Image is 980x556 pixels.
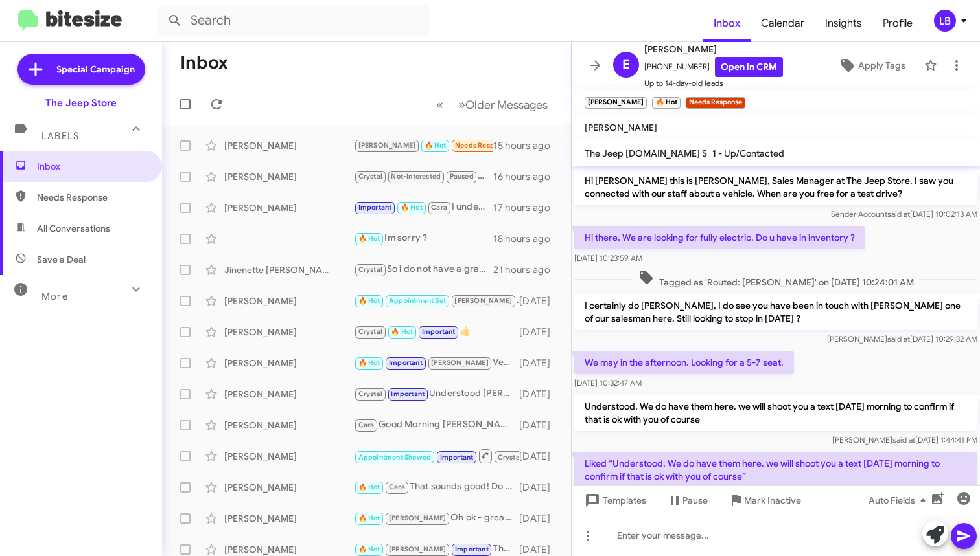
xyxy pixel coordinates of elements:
span: Tagged as 'Routed: [PERSON_NAME]' on [DATE] 10:24:01 AM [633,270,919,289]
div: [PERSON_NAME] [224,450,354,463]
div: [DATE] [519,543,561,556]
div: [PERSON_NAME] [224,357,354,370]
p: Understood, We do have them here. we will shoot you a text [DATE] morning to confirm if that is o... [574,395,977,431]
div: 21 hours ago [493,263,561,276]
div: Also the gladiator has the extended warranty to 120k or so [354,169,493,184]
button: Auto Fields [858,489,941,512]
span: 🔥 Hot [401,203,423,212]
small: 🔥 Hot [652,97,680,109]
span: [PERSON_NAME] [644,41,783,57]
span: Crystal [358,265,382,274]
div: [PERSON_NAME] [224,170,354,183]
span: [PERSON_NAME] [454,296,512,305]
div: [DATE] [519,388,561,401]
span: 🔥 Hot [391,328,413,336]
div: Jinenette [PERSON_NAME] [224,263,354,276]
span: 🔥 Hot [358,545,380,553]
span: Needs Response [455,141,510,150]
div: Ok [354,448,519,464]
span: [PERSON_NAME] [389,514,447,522]
div: 17 hours ago [493,201,561,214]
button: Mark Inactive [718,489,811,512]
div: That sounds good! Do you know where we are located? [354,480,519,495]
span: Crystal [358,328,382,336]
div: [DATE] [519,357,561,370]
div: LB [934,10,956,32]
span: » [458,96,465,113]
span: « [436,96,443,113]
span: [PERSON_NAME] [389,545,447,553]
span: Crystal [358,172,382,181]
div: [PERSON_NAME] [224,512,354,525]
span: Not-Interested [391,172,441,181]
div: [PERSON_NAME] [224,543,354,556]
span: Profile [872,5,923,42]
span: Important [358,203,392,212]
div: 👍 [354,324,519,339]
span: Apply Tags [858,54,905,77]
span: Important [455,545,489,553]
span: [PERSON_NAME] [DATE] 1:44:41 PM [832,435,977,445]
a: Special Campaign [17,54,145,85]
span: Crystal [358,390,382,398]
span: Cara [431,203,447,212]
small: [PERSON_NAME] [585,97,647,109]
span: Important [391,390,425,398]
span: Up to 14-day-old leads [644,77,783,90]
span: Important [389,359,423,367]
div: [DATE] [519,326,561,339]
span: Important [440,453,474,461]
span: Labels [41,130,79,142]
span: [DATE] 10:23:59 AM [574,253,642,263]
span: [PERSON_NAME] [431,359,489,367]
span: [PERSON_NAME] [DATE] 10:29:32 AM [827,334,977,344]
div: [DATE] [519,295,561,307]
button: Pause [657,489,718,512]
p: I certainly do [PERSON_NAME], I do see you have been in touch with [PERSON_NAME] one of our sales... [574,294,977,330]
span: said at [892,435,915,445]
div: [PERSON_NAME] [224,419,354,432]
span: Save a Deal [37,253,86,266]
div: I understand [354,200,493,215]
span: Special Campaign [56,63,135,76]
span: [DATE] 10:32:47 AM [574,378,642,388]
span: Appointment Set [389,296,446,305]
div: Liked “Understood, We do have them here. we will shoot you a text [DATE] morning to confirm if th... [354,138,493,153]
a: Calendar [751,5,815,42]
div: The Jeep Store [45,96,117,109]
span: Pause [682,489,708,512]
div: Oh ok - great. See you soon. [354,511,519,526]
span: [PHONE_NUMBER] [644,57,783,77]
p: Hi there. We are looking for fully electric. Do u have in inventory ? [574,226,865,249]
div: [PERSON_NAME] [224,481,354,494]
button: LB [923,10,966,32]
span: Inbox [37,160,147,173]
span: The Jeep [DOMAIN_NAME] S [585,148,707,159]
a: Open in CRM [715,57,783,77]
span: Auto Fields [869,489,931,512]
p: Hi [PERSON_NAME] this is [PERSON_NAME], Sales Manager at The Jeep Store. I saw you connected with... [574,169,977,205]
div: 18 hours ago [493,232,561,245]
div: [PERSON_NAME] [224,326,354,339]
div: [PERSON_NAME] [224,139,354,152]
div: [DATE] [519,419,561,432]
small: Needs Response [686,97,745,109]
span: 🔥 Hot [358,234,380,243]
a: Insights [815,5,872,42]
span: 🔥 Hot [358,514,380,522]
div: [PERSON_NAME] [224,388,354,401]
span: Templates [582,489,646,512]
span: Inbox [703,5,751,42]
span: 🔥 Hot [358,359,380,367]
span: Important [422,328,456,336]
div: Sounds great, Thank you [PERSON_NAME]. [354,293,519,308]
span: Mark Inactive [744,489,801,512]
div: Very Welcome! [354,355,519,370]
div: [DATE] [519,450,561,463]
span: Sender Account [DATE] 10:02:13 AM [831,209,977,219]
span: 🔥 Hot [358,296,380,305]
span: Older Messages [465,98,548,112]
span: Crystal [498,453,522,461]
